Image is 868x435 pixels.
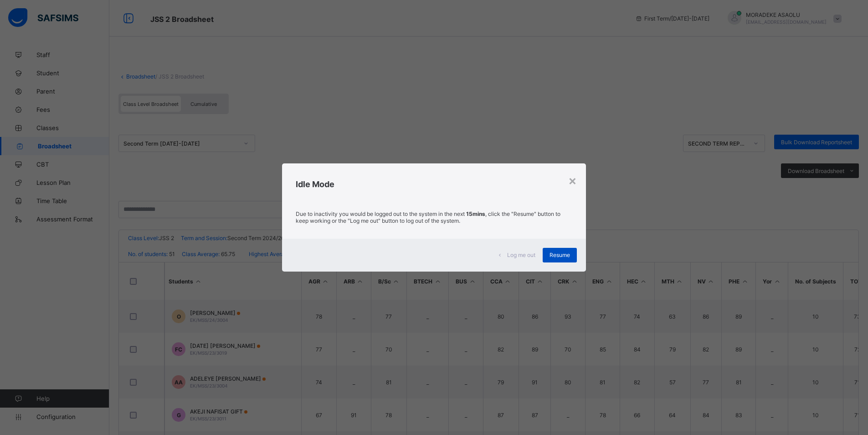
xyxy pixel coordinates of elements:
h2: Idle Mode [296,179,572,189]
span: Resume [550,252,570,258]
div: × [568,173,577,188]
p: Due to inactivity you would be logged out to the system in the next , click the "Resume" button t... [296,210,572,224]
strong: 15mins [466,210,485,217]
span: Log me out [507,252,535,258]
